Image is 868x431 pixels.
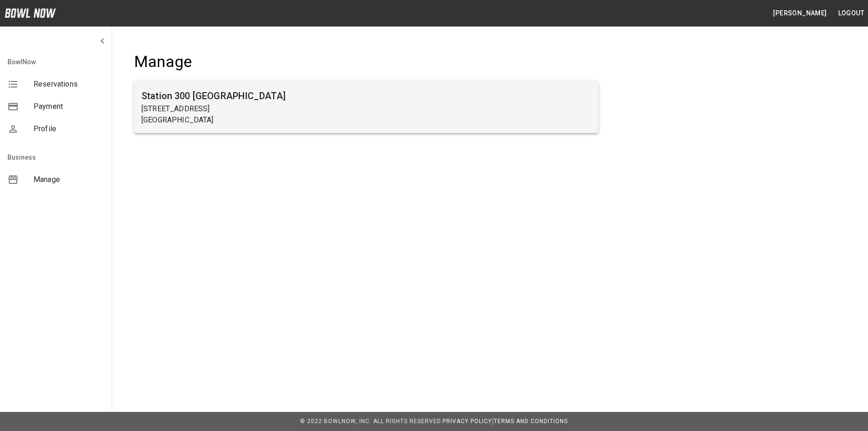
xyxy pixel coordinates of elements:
[141,88,591,103] h6: Station 300 [GEOGRAPHIC_DATA]
[769,5,830,22] button: [PERSON_NAME]
[300,418,443,424] span: © 2022 BowlNow, Inc. All Rights Reserved.
[141,103,591,114] p: [STREET_ADDRESS]
[34,174,104,185] span: Manage
[5,8,56,18] img: logo
[834,5,868,22] button: Logout
[443,418,492,424] a: Privacy Policy
[34,101,104,112] span: Payment
[141,114,591,126] p: [GEOGRAPHIC_DATA]
[34,123,104,135] span: Profile
[494,418,568,424] a: Terms and Conditions
[134,52,599,72] h4: Manage
[34,79,104,90] span: Reservations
